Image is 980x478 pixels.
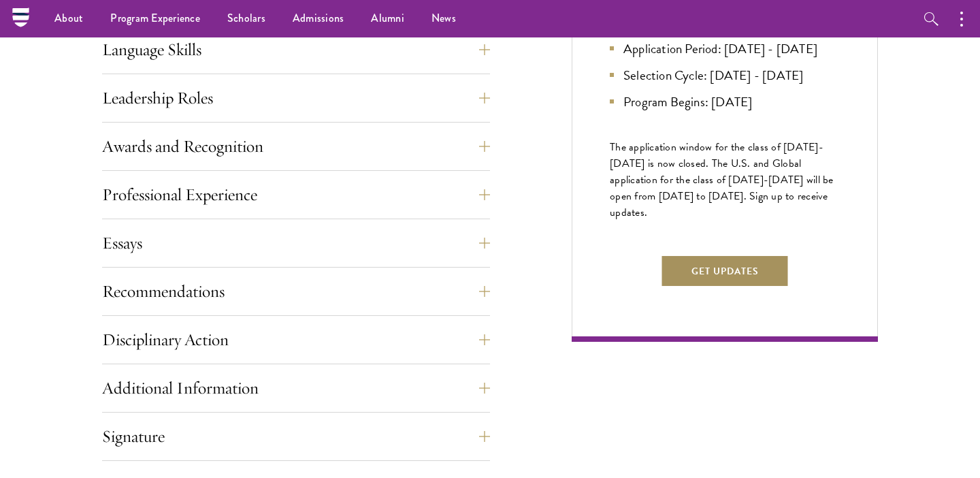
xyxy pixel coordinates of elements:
[661,255,789,287] button: Get Updates
[102,227,490,259] button: Essays
[102,420,490,453] button: Signature
[102,178,490,211] button: Professional Experience
[102,130,490,163] button: Awards and Recognition
[102,275,490,308] button: Recommendations
[102,82,490,114] button: Leadership Roles
[102,323,490,356] button: Disciplinary Action
[102,33,490,66] button: Language Skills
[610,39,840,59] li: Application Period: [DATE] - [DATE]
[610,139,834,221] span: The application window for the class of [DATE]-[DATE] is now closed. The U.S. and Global applicat...
[610,65,840,85] li: Selection Cycle: [DATE] - [DATE]
[102,372,490,404] button: Additional Information
[610,92,840,112] li: Program Begins: [DATE]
